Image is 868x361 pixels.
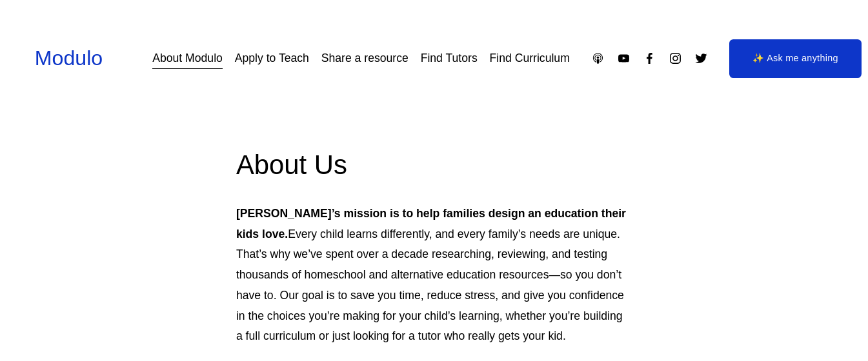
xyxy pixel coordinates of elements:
strong: [PERSON_NAME]’s mission is to help families design an education their kids love. [236,207,629,240]
a: Twitter [694,52,708,65]
a: ✨ Ask me anything [729,39,861,78]
a: Facebook [643,52,656,65]
a: Apple Podcasts [591,52,605,65]
a: Modulo [35,46,103,70]
p: Every child learns differently, and every family’s needs are unique. That’s why we’ve spent over ... [236,204,632,347]
a: Instagram [669,52,682,65]
a: Apply to Teach [235,47,309,70]
a: Find Curriculum [490,47,570,70]
a: Share a resource [321,47,409,70]
a: Find Tutors [421,47,478,70]
a: YouTube [617,52,631,65]
h2: About Us [236,148,632,183]
a: About Modulo [152,47,223,70]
